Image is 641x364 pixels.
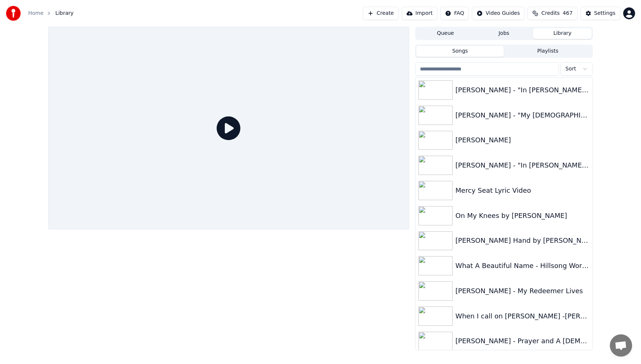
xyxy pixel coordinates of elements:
div: [PERSON_NAME] - "My [DEMOGRAPHIC_DATA] Can" [456,110,589,120]
span: Sort [565,65,576,73]
div: [PERSON_NAME] - My Redeemer Lives [456,286,589,296]
div: [PERSON_NAME] [456,135,589,145]
button: FAQ [440,7,469,20]
div: What A Beautiful Name - Hillsong Worship - Lyric Video [456,261,589,271]
img: youka [6,6,21,21]
div: When I call on [PERSON_NAME] -[PERSON_NAME] [456,311,589,321]
button: Import [402,7,437,20]
span: Library [55,10,73,17]
span: 467 [563,10,573,17]
button: Jobs [475,28,533,39]
a: Home [28,10,43,17]
button: Credits467 [527,7,577,20]
div: On My Knees by [PERSON_NAME] [456,211,589,221]
button: Queue [416,28,475,39]
div: Settings [594,10,615,17]
div: Mercy Seat Lyric Video [456,185,589,196]
div: Open chat [610,334,632,357]
button: Playlists [504,46,592,57]
div: [PERSON_NAME] - "In [PERSON_NAME] Name " [456,85,589,95]
button: Library [533,28,592,39]
button: Create [363,7,399,20]
span: Credits [541,10,559,17]
div: [PERSON_NAME] - "In [PERSON_NAME] Name ” [456,160,589,171]
button: Settings [581,7,620,20]
nav: breadcrumb [28,10,73,17]
div: [PERSON_NAME] - Prayer and A [DEMOGRAPHIC_DATA] [456,336,589,346]
button: Video Guides [472,7,525,20]
button: Songs [416,46,504,57]
div: [PERSON_NAME] Hand by [PERSON_NAME] with lyrics [456,235,589,246]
